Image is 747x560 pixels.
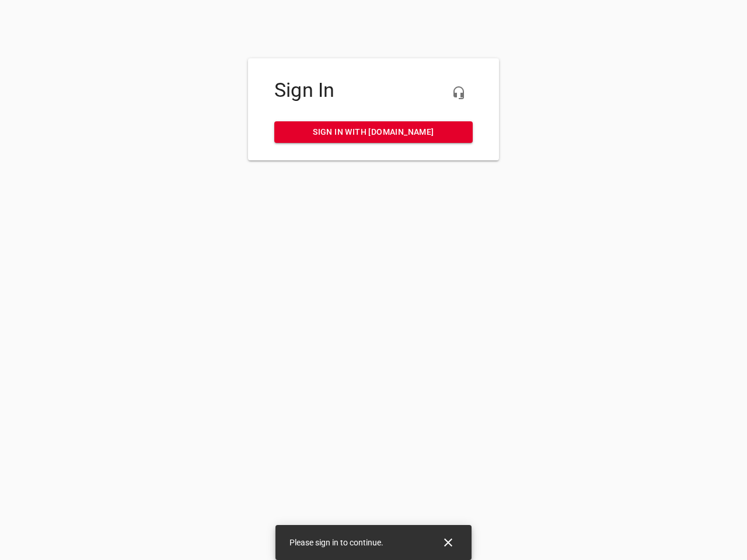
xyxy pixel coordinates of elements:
[289,538,383,547] span: Please sign in to continue.
[274,79,473,102] h4: Sign In
[434,528,462,556] button: Close
[274,121,473,143] a: Sign in with [DOMAIN_NAME]
[445,79,473,107] button: Live Chat
[284,125,463,139] span: Sign in with [DOMAIN_NAME]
